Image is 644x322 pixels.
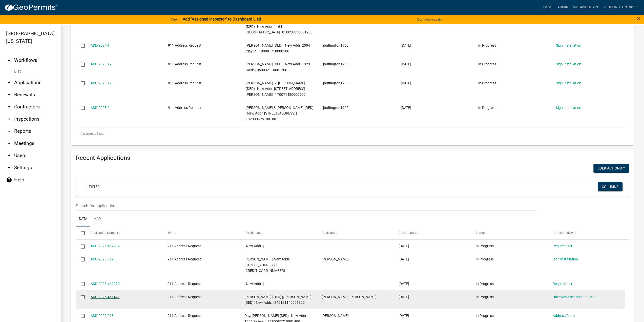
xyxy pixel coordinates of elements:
span: 911 Address Request [168,106,201,110]
span: 08/11/2025 [399,257,409,261]
a: Driveway Location and Map [553,295,596,299]
datatable-header-cell: Status [471,227,548,239]
i: arrow_drop_down [6,153,12,159]
a: Require User [553,244,572,248]
span: 911 Address Request [168,244,201,248]
a: ADD-2023-19 [91,62,112,66]
span: 08/12/2025 [399,244,409,248]
span: 08/11/2025 [399,282,409,286]
i: arrow_drop_down [6,165,12,171]
i: help [6,177,12,183]
strong: Add "Assigned Inspector" to Dashboard List! [183,17,261,22]
span: 10/17/2023 [401,62,411,66]
span: 911 Address Request [168,257,201,261]
a: Sign Installation [556,62,581,66]
span: Walt Jackson [322,257,349,261]
datatable-header-cell: Application Number [86,227,162,239]
button: Don't show again [415,15,444,24]
span: 10/03/2023 [401,81,411,85]
span: In Progress [478,43,496,47]
span: 911 Address Request [168,314,201,318]
span: Aaron John Blythe [322,295,377,299]
a: Sign Installation [556,106,581,110]
span: 911 Address Request [168,282,201,286]
i: arrow_drop_down [6,104,12,110]
span: Thomas, Duane L & Wanda C (DED) | New Addr: 1420 N. Broadway | 182080425100100 [246,106,314,121]
a: View [169,15,180,24]
span: jbuffington1965 [323,81,348,85]
span: 911 Address Request [168,43,201,47]
a: ADD-2025-018 [91,314,114,318]
span: In Progress [478,81,496,85]
span: | New Addr: | [244,244,264,248]
i: arrow_drop_down [6,140,12,146]
a: + Filter [82,182,104,191]
span: Amy Day [322,314,349,318]
a: ADD-2023-9 [91,106,110,110]
button: Close [637,15,640,21]
span: 911 Address Request [168,62,201,66]
input: Search for applications [76,201,535,211]
a: Sign Installation [556,43,581,47]
a: Data [76,211,90,227]
span: jbuffington1965 [323,62,348,66]
h4: Recent Applications [76,154,629,162]
span: In Progress [475,257,493,261]
span: Description [244,231,260,235]
button: Bulk Actions [593,164,629,173]
a: Require User [553,282,572,286]
datatable-header-cell: Type [163,227,240,239]
span: 03/27/2024 [401,43,411,47]
datatable-header-cell: Applicant [317,227,394,239]
span: 911 Address Request [168,295,201,299]
span: jbuffington1965 [323,43,348,47]
button: Columns [598,182,622,191]
a: ADD-2024-1 [91,43,110,47]
a: Home [541,3,555,12]
span: Type [168,231,174,235]
span: In Progress [478,106,496,110]
span: Blythe, Aaron John (DED) || Sturms, Rachel Dawn (DED) | New Addr: | 240121140001800 [244,295,311,305]
a: My Dashboard [570,3,601,12]
i: arrow_drop_down [6,128,12,134]
span: Aplara, George A & | Aplara, Catherine F (DED) | New Addr: 2401 Ketchem Bridge dr. | 170071420000900 [246,81,305,97]
span: 05/22/2023 [401,106,411,110]
span: In Progress [475,244,493,248]
a: ADD-2025-462939 [91,244,120,248]
span: 08/04/2025 [399,314,409,318]
datatable-header-cell: Select [76,227,86,239]
span: jbuffington1965 [323,106,348,110]
a: ADD-2023-17 [91,81,112,85]
span: Status [475,231,484,235]
datatable-header-cell: Description [240,227,317,239]
span: × [637,15,640,22]
span: Application Number [91,231,118,235]
span: 911 Address Request [168,81,201,85]
span: 08/08/2025 [399,295,409,299]
a: Sign Installation [553,257,578,261]
a: ADD-2025-462020 [91,282,120,286]
div: 5 total [76,127,629,140]
a: Admin [555,3,570,12]
span: Walt Jackson | New Addr: 2668 Quincy Ave. | 190092640300700 [244,257,290,273]
a: ADD-2025-019 [91,257,114,261]
i: arrow_drop_down [6,80,12,86]
i: arrow_drop_up [6,57,12,63]
a: jbuffington1965 [601,3,640,12]
a: Map [90,211,104,227]
span: In Progress [478,62,496,66]
a: ADD-2025-461421 [91,295,120,299]
span: 0 selected / [81,132,96,136]
datatable-header-cell: Date Created [394,227,471,239]
span: | New Addr: | [244,282,264,286]
span: Current Activity [553,231,574,235]
span: In Progress [475,295,493,299]
span: In Progress [475,282,493,286]
datatable-header-cell: Current Activity [548,227,625,239]
span: Sommer, Roger & Teresa Revocable Trust (DED) | New Addr: 1164 Nashua | 050030830001200 [246,19,313,34]
i: arrow_drop_down [6,116,12,122]
i: arrow_drop_down [6,92,12,98]
span: Applicant [322,231,335,235]
span: Date Created [399,231,416,235]
span: McCulley, Carol M (DED) | New Addr: 2004 Clay St | 180081710000100 [246,43,310,53]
